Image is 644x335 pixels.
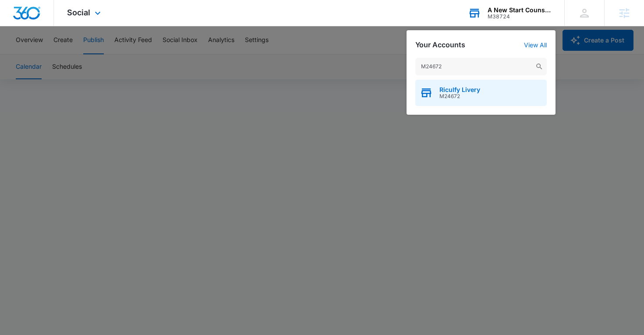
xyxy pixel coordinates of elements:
[67,8,90,17] span: Social
[488,7,552,14] div: account name
[488,14,552,20] div: account id
[439,93,480,99] span: M24672
[415,80,547,106] button: Riculfy LiveryM24672
[524,41,547,49] a: View All
[415,58,547,75] input: Search Accounts
[415,41,465,49] h2: Your Accounts
[439,86,480,93] span: Riculfy Livery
